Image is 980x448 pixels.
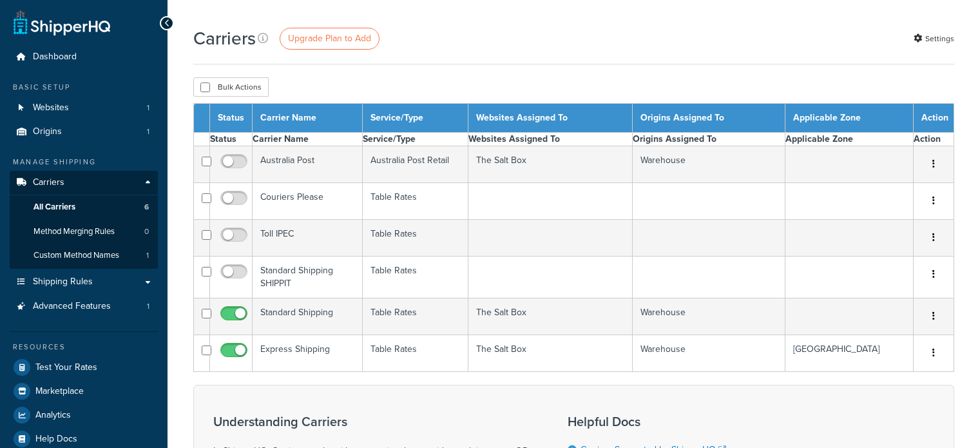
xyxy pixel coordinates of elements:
li: Origins [10,120,158,144]
th: Service/Type [363,133,468,146]
span: Marketplace [35,386,84,397]
th: Websites Assigned To [468,133,632,146]
a: Custom Method Names 1 [10,244,158,268]
li: All Carriers [10,195,158,219]
a: Method Merging Rules 0 [10,220,158,244]
td: Warehouse [633,146,785,183]
span: Method Merging Rules [34,226,115,237]
td: Warehouse [633,298,785,335]
span: 1 [147,126,149,137]
a: All Carriers 6 [10,195,158,219]
td: Table Rates [363,298,468,335]
a: Origins 1 [10,120,158,144]
span: All Carriers [34,202,75,213]
span: Origins [33,126,62,137]
td: Standard Shipping SHIPPIT [253,257,363,298]
li: Advanced Features [10,295,158,318]
td: Table Rates [363,335,468,372]
h3: Helpful Docs [568,414,736,429]
td: Table Rates [363,220,468,257]
td: Australia Post Retail [363,146,468,183]
td: [GEOGRAPHIC_DATA] [785,335,914,372]
a: ShipperHQ Home [14,10,110,35]
a: Dashboard [10,45,158,69]
span: Upgrade Plan to Add [288,32,371,45]
span: Carriers [33,177,64,188]
span: 1 [147,102,149,113]
span: Dashboard [33,52,77,63]
th: Websites Assigned To [468,104,632,133]
td: The Salt Box [468,335,632,372]
th: Status [210,104,253,133]
li: Method Merging Rules [10,220,158,244]
span: Test Your Rates [35,362,97,373]
h1: Carriers [193,26,256,51]
td: Toll IPEC [253,220,363,257]
th: Origins Assigned To [633,133,785,146]
th: Action [914,104,954,133]
span: Custom Method Names [34,250,119,261]
li: Custom Method Names [10,244,158,268]
td: Table Rates [363,183,468,220]
th: Service/Type [363,104,468,133]
a: Carriers [10,171,158,195]
td: Australia Post [253,146,363,183]
td: Standard Shipping [253,298,363,335]
a: Analytics [10,404,158,427]
span: 0 [144,226,149,237]
span: Advanced Features [33,301,111,312]
h3: Understanding Carriers [213,414,535,429]
th: Action [914,133,954,146]
th: Carrier Name [253,133,363,146]
td: Couriers Please [253,183,363,220]
td: The Salt Box [468,298,632,335]
li: Carriers [10,171,158,269]
a: Settings [914,30,954,48]
a: Advanced Features 1 [10,295,158,318]
span: Analytics [35,410,71,421]
div: Manage Shipping [10,157,158,168]
td: Warehouse [633,335,785,372]
th: Status [210,133,253,146]
li: Websites [10,96,158,120]
span: 1 [147,301,149,312]
span: Help Docs [35,434,77,445]
a: Upgrade Plan to Add [280,28,380,50]
a: Marketplace [10,380,158,403]
th: Origins Assigned To [633,104,785,133]
span: 6 [144,202,149,213]
span: Websites [33,102,69,113]
span: 1 [146,250,149,261]
th: Applicable Zone [785,104,914,133]
td: The Salt Box [468,146,632,183]
td: Table Rates [363,257,468,298]
span: Shipping Rules [33,277,93,287]
td: Express Shipping [253,335,363,372]
a: Websites 1 [10,96,158,120]
a: Test Your Rates [10,356,158,379]
div: Basic Setup [10,82,158,93]
a: Shipping Rules [10,270,158,294]
button: Bulk Actions [193,77,269,97]
div: Resources [10,342,158,353]
th: Applicable Zone [785,133,914,146]
th: Carrier Name [253,104,363,133]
